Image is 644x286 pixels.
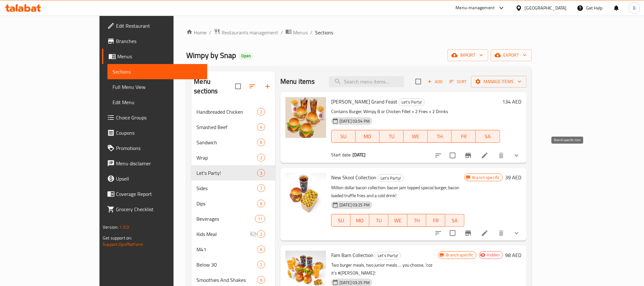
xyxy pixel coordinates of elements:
span: Let's Party! [375,252,401,259]
div: Kids Meal2 [191,226,275,242]
div: Smashed Beef [196,123,257,131]
div: Let's Party!3 [191,165,275,181]
a: Edit Restaurant [102,18,207,33]
span: Beverages [196,215,255,223]
div: items [257,276,265,284]
a: Support.OpsPlatform [103,240,143,248]
span: Handbreaded Chicken [196,108,257,116]
button: FR [426,214,445,227]
div: Sides7 [191,181,275,196]
span: Edit Menu [113,98,202,106]
span: Select section [412,75,425,88]
span: FR [429,216,443,225]
span: Hidden [484,252,503,258]
span: Add item [425,77,445,87]
button: show more [509,225,524,241]
button: sort-choices [431,148,446,163]
button: sort-choices [431,225,446,241]
li: / [209,29,211,36]
button: SA [445,214,464,227]
div: items [257,184,265,192]
span: 1.0.0 [120,223,129,231]
span: Promotions [116,144,202,152]
img: New Skool Collection [285,173,326,214]
span: 2 [257,155,265,161]
div: [GEOGRAPHIC_DATA] [525,4,567,11]
span: TH [410,216,424,225]
div: Smashed Beef4 [191,119,275,135]
a: Coupons [102,125,207,140]
div: M41 [196,246,257,253]
div: Below 30 [196,261,257,268]
span: 6 [257,139,265,146]
button: TU [369,214,388,227]
span: Smoothies And Shakes [196,276,257,284]
span: Full Menu View [113,83,202,91]
a: Branches [102,33,207,49]
span: [PERSON_NAME] Grand Feast [331,97,397,106]
span: 11 [255,216,265,222]
div: items [257,230,265,238]
span: WE [406,132,425,141]
span: SU [334,216,348,225]
a: Promotions [102,140,207,156]
div: items [255,215,265,223]
span: Restaurants management [222,29,278,36]
span: Choice Groups [116,114,202,121]
span: 2 [257,109,265,115]
div: items [257,123,265,131]
button: delete [494,225,509,241]
button: show more [509,148,524,163]
span: Menus [293,29,308,36]
button: TH [408,214,427,227]
a: Choice Groups [102,110,207,125]
span: TU [372,216,386,225]
span: New Skool Collection [331,173,376,182]
div: items [257,246,265,253]
span: Edit Restaurant [116,22,202,30]
button: TH [428,130,452,143]
svg: Inactive section [250,230,257,238]
span: Start date: [331,151,352,159]
h2: Menu sections [194,77,235,96]
span: MO [353,216,367,225]
p: Two burger meals, two junior meals … you choose, 'coz it's #[PERSON_NAME]! [331,261,438,277]
span: Wrap [196,154,257,161]
span: Select all sections [231,80,245,93]
span: Dips [196,200,257,207]
button: SU [331,214,351,227]
span: Kids Meal [196,230,249,238]
button: Add [425,77,445,87]
h6: 98 AED [505,251,522,260]
span: WE [391,216,405,225]
div: Let's Party! [378,174,404,182]
button: SA [476,130,500,143]
a: Edit menu item [481,229,489,237]
div: Dips6 [191,196,275,211]
span: Sort items [445,77,471,87]
div: items [257,154,265,161]
span: Sort sections [245,79,260,94]
div: Open [239,52,253,60]
a: Grocery Checklist [102,202,207,217]
span: [DATE] 03:25 PM [337,280,372,286]
div: items [257,261,265,268]
span: Let's Party! [378,175,403,182]
b: [DATE] [353,151,366,159]
span: 2 [257,262,265,268]
div: Menu-management [456,4,495,12]
button: Add section [260,79,275,94]
button: Branch-specific-item [461,225,476,241]
span: SA [478,132,497,141]
span: Select to update [446,149,459,162]
a: Full Menu View [107,79,207,95]
span: export [496,51,527,59]
p: Contains Burger, Wimpy B or Chicken Fillet + 2 Fries + 2 Drinks [331,108,500,116]
div: Let's Party! [196,169,257,177]
span: 4 [257,124,265,130]
span: Upsell [116,175,202,182]
span: Grocery Checklist [116,205,202,213]
span: TU [382,132,401,141]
